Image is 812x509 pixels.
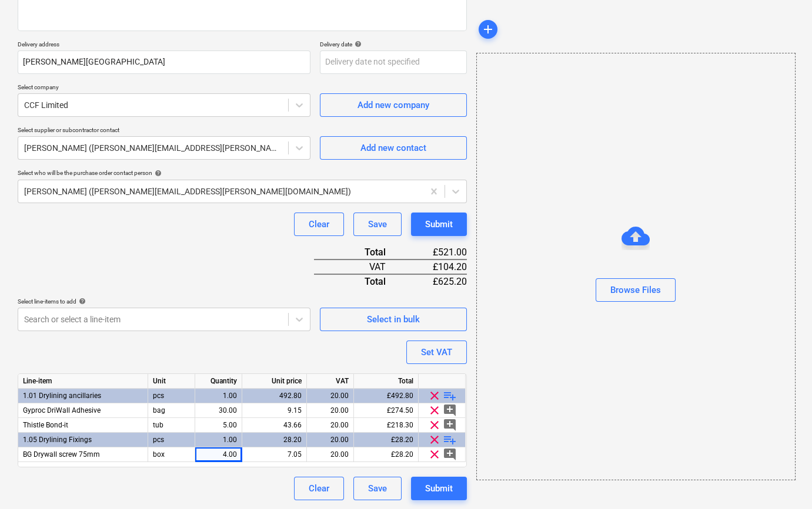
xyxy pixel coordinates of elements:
div: pcs [148,389,195,403]
div: 20.00 [312,418,349,433]
div: 43.66 [247,418,302,433]
button: Save [353,213,402,236]
button: Add new company [320,93,467,117]
div: Total [354,374,419,389]
div: 4.00 [200,447,237,462]
div: Submit [425,481,453,496]
div: £625.20 [405,274,467,288]
div: Clear [309,217,329,232]
span: add_comment [443,447,457,461]
div: Total [314,274,405,288]
div: Select line-items to add [18,298,310,305]
div: Select who will be the purchase order contact person [18,169,467,177]
span: add_comment [443,418,457,432]
button: Save [353,477,402,500]
span: clear [427,433,442,447]
div: £218.30 [354,418,419,433]
iframe: Chat Widget [753,453,812,509]
span: 1.05 Drylining Fixings [23,436,92,444]
span: add [481,22,495,36]
span: clear [427,403,442,417]
div: Save [368,217,387,232]
div: £28.20 [354,433,419,447]
div: 28.20 [247,433,302,447]
span: clear [427,447,442,461]
span: Thistle Bond-it [23,421,68,429]
button: Select in bulk [320,308,467,331]
input: Delivery date not specified [320,50,467,74]
div: Delivery date [320,41,467,48]
div: pcs [148,433,195,447]
div: box [148,447,195,462]
div: Quantity [195,374,242,389]
p: Select company [18,83,310,93]
div: Set VAT [421,345,452,360]
div: 20.00 [312,403,349,418]
p: Select supplier or subcontractor contact [18,126,310,136]
div: Browse Files [610,282,661,298]
div: £104.20 [405,259,467,274]
span: help [152,170,162,177]
span: playlist_add [443,389,457,403]
div: 492.80 [247,389,302,403]
div: Save [368,481,387,496]
div: bag [148,403,195,418]
div: VAT [314,259,405,274]
div: Add new company [357,97,429,113]
div: Add new contact [360,140,426,156]
div: VAT [307,374,354,389]
span: help [352,41,362,48]
span: clear [427,418,442,432]
span: clear [427,389,442,403]
button: Set VAT [406,341,467,364]
span: add_comment [443,403,457,417]
div: 1.00 [200,389,237,403]
div: 1.00 [200,433,237,447]
div: £492.80 [354,389,419,403]
span: 1.01 Drylining ancillaries [23,392,101,400]
button: Clear [294,213,344,236]
div: Total [314,245,405,259]
div: 30.00 [200,403,237,418]
div: £274.50 [354,403,419,418]
input: Delivery address [18,50,310,74]
button: Browse Files [596,278,676,302]
div: £521.00 [405,245,467,259]
div: £28.20 [354,447,419,462]
div: Submit [425,217,453,232]
span: BG Drywall screw 75mm [23,450,100,459]
button: Add new contact [320,136,467,160]
span: help [76,298,86,305]
div: 20.00 [312,447,349,462]
button: Submit [411,213,467,236]
div: Line-item [18,374,148,389]
div: 9.15 [247,403,302,418]
div: Unit price [242,374,307,389]
span: Gyproc DriWall Adhesive [23,406,101,414]
div: Unit [148,374,195,389]
div: 20.00 [312,389,349,403]
div: Select in bulk [367,312,420,327]
div: 20.00 [312,433,349,447]
div: tub [148,418,195,433]
div: 7.05 [247,447,302,462]
div: Browse Files [476,53,796,480]
span: playlist_add [443,433,457,447]
p: Delivery address [18,41,310,50]
button: Clear [294,477,344,500]
button: Submit [411,477,467,500]
div: Clear [309,481,329,496]
div: 5.00 [200,418,237,433]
